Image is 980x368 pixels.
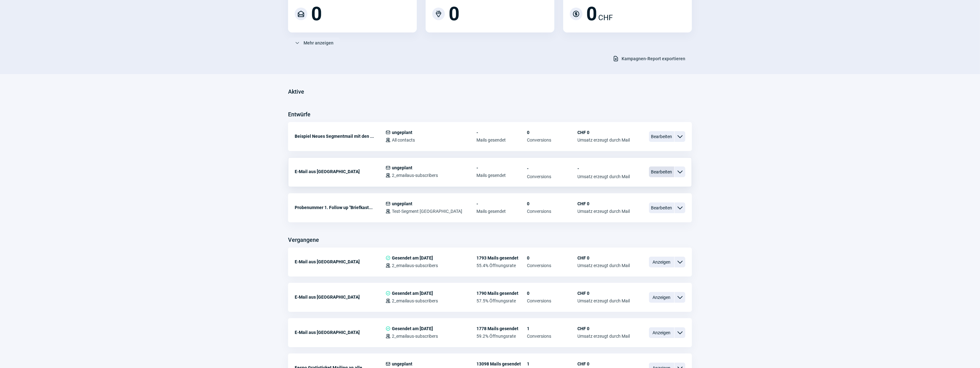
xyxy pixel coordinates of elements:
span: 0 [527,130,577,135]
span: Conversions [527,174,577,179]
h3: Vergangene [288,235,319,245]
span: Gesendet am [DATE] [392,291,433,296]
span: CHF 0 [577,130,630,135]
span: ungeplant [392,130,412,135]
span: 0 [449,4,459,23]
span: 1 [527,361,577,366]
span: Umsatz erzeugt durch Mail [577,263,630,268]
div: Beispiel Neues Segmentmail mit den ... [295,130,386,143]
span: CHF 0 [577,255,630,260]
span: 55.4% Öffnungsrate [476,263,527,268]
span: Mails gesendet [476,137,527,143]
span: 2_emailaus-subscribers [392,173,438,178]
span: 1793 Mails gesendet [476,255,527,260]
span: Gesendet am [DATE] [392,255,433,260]
span: 0 [311,4,322,23]
span: 0 [527,291,577,296]
span: Bearbeiten [649,202,674,213]
span: Bearbeiten [649,166,674,177]
span: - [476,201,527,206]
span: 2_emailaus-subscribers [392,263,438,268]
span: Mehr anzeigen [304,38,334,48]
span: 13098 Mails gesendet [476,361,527,366]
span: 2_emailaus-subscribers [392,334,438,339]
span: Umsatz erzeugt durch Mail [577,174,630,179]
span: Conversions [527,137,577,143]
span: Umsatz erzeugt durch Mail [577,334,630,339]
span: Conversions [527,298,577,303]
span: 1790 Mails gesendet [476,291,527,296]
h3: Entwürfe [288,109,310,120]
span: Test-Segment [GEOGRAPHIC_DATA] [392,209,462,214]
span: 59.2% Öffnungsrate [476,334,527,339]
span: Anzeigen [649,292,674,303]
span: Mails gesendet [476,173,527,178]
span: CHF 0 [577,291,630,296]
span: CHF 0 [577,326,630,331]
span: ungeplant [392,361,412,366]
div: E-Mail aus [GEOGRAPHIC_DATA] [295,255,386,268]
h3: Aktive [288,87,304,97]
span: Anzeigen [649,257,674,267]
button: Mehr anzeigen [288,38,340,48]
span: Umsatz erzeugt durch Mail [577,298,630,303]
span: Bearbeiten [649,131,674,142]
span: Conversions [527,209,577,214]
span: CHF [598,12,613,23]
span: Mails gesendet [476,209,527,214]
span: 1778 Mails gesendet [476,326,527,331]
span: Umsatz erzeugt durch Mail [577,137,630,143]
span: Conversions [527,334,577,339]
span: 57.5% Öffnungsrate [476,298,527,303]
span: Conversions [527,263,577,268]
div: Probenummer 1. Follow up "Briefkast... [295,201,386,214]
span: CHF 0 [577,361,630,366]
span: 2_emailaus-subscribers [392,298,438,303]
span: ungeplant [392,201,412,206]
span: - [476,130,527,135]
span: 0 [527,255,577,260]
span: Umsatz erzeugt durch Mail [577,209,630,214]
span: - [577,165,630,172]
div: E-Mail aus [GEOGRAPHIC_DATA] [295,291,386,303]
div: E-Mail aus [GEOGRAPHIC_DATA] [295,326,386,339]
span: 1 [527,326,577,331]
span: Anzeigen [649,327,674,338]
span: All contacts [392,137,415,143]
span: - [476,165,527,170]
span: CHF 0 [577,201,630,206]
span: ungeplant [392,165,412,170]
span: - [527,165,577,172]
span: 0 [586,4,597,23]
span: 0 [527,201,577,206]
span: Gesendet am [DATE] [392,326,433,331]
span: Kampagnen-Report exportieren [622,54,685,64]
div: E-Mail aus [GEOGRAPHIC_DATA] [295,165,386,178]
button: Kampagnen-Report exportieren [606,53,692,64]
